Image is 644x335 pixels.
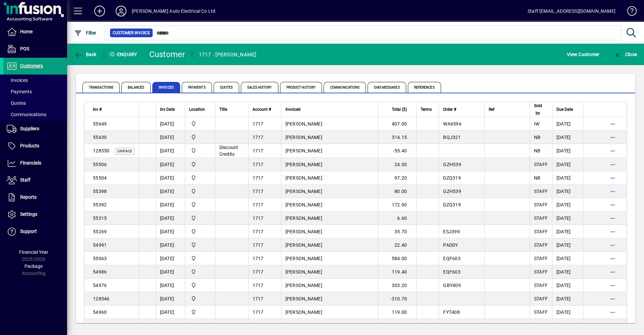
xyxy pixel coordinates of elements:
td: 18.00 [378,319,417,332]
div: Account # [253,106,277,113]
a: Financials [3,155,67,172]
span: [PERSON_NAME] [285,216,322,221]
span: [PERSON_NAME] [285,202,322,207]
td: [DATE] [156,252,185,265]
span: Invoiced [285,106,301,113]
app-page-header-button: Back [67,48,104,60]
app-page-header-button: Close enquiry [606,48,644,60]
div: Invoiced [285,106,374,113]
span: View Customer [567,49,599,60]
span: 55649 [93,121,107,127]
button: More options [607,132,618,143]
span: 1717 [253,135,264,140]
span: ESJ399 [443,229,460,234]
a: Reports [3,189,67,206]
div: Customer [149,49,185,60]
td: -55.40 [378,144,417,158]
span: Account # [253,106,271,113]
span: Back [74,52,97,57]
span: 54991 [93,242,107,248]
td: 22.40 [378,238,417,252]
span: Communications [7,112,46,117]
span: Title [219,106,227,113]
span: Location [189,106,205,113]
span: Package [24,264,43,269]
button: More options [607,145,618,156]
button: More options [607,173,618,183]
td: [DATE] [156,319,185,332]
span: Central [189,188,211,195]
span: NB [534,135,541,140]
div: Ref [489,106,526,113]
td: [DATE] [156,158,185,171]
a: Staff [3,172,67,189]
span: EQF603 [443,269,461,275]
td: [DATE] [156,131,185,144]
span: Close [613,52,637,57]
span: 55398 [93,189,107,194]
td: 119.00 [378,305,417,319]
span: Central [189,241,211,249]
td: [DATE] [156,211,185,225]
a: Suppliers [3,121,67,137]
span: Central [189,147,211,154]
a: Communications [3,109,67,120]
td: [DATE] [552,252,583,265]
td: 80.00 [378,185,417,198]
td: [DATE] [156,265,185,279]
button: More options [607,159,618,170]
span: 1717 [253,189,264,194]
td: 303.20 [378,279,417,292]
td: [DATE] [552,144,583,158]
button: More options [607,240,618,250]
td: [DATE] [552,171,583,185]
span: 1717 [253,121,264,127]
span: Payments [7,89,32,94]
td: 35.70 [378,225,417,238]
td: [DATE] [552,238,583,252]
div: Total ($) [382,106,413,113]
td: [DATE] [156,117,185,131]
button: More options [607,226,618,237]
span: Invoices [7,78,28,83]
span: [PERSON_NAME] [285,296,322,301]
span: Settings [20,211,37,217]
span: Central [189,295,211,302]
span: 1717 [253,242,264,248]
div: Due Date [556,106,579,113]
span: [PERSON_NAME] [285,189,322,194]
span: Customers [20,63,43,68]
span: STAFF [534,323,548,328]
td: [DATE] [552,279,583,292]
span: STAFF [534,269,548,275]
td: [DATE] [552,185,583,198]
span: GBY409 [443,283,461,288]
span: Payments [182,82,212,93]
span: EQF603 [443,256,461,261]
button: More options [607,253,618,264]
span: Transactions [83,82,120,93]
div: Inv Date [160,106,181,113]
button: More options [607,320,618,331]
td: 119.40 [378,265,417,279]
span: Terms [421,106,432,113]
td: [DATE] [552,319,583,332]
span: STAFF [534,202,548,207]
button: Add [89,5,110,17]
span: [PERSON_NAME] [285,121,322,127]
td: [DATE] [552,225,583,238]
span: Central [189,214,211,222]
span: 1717 [253,202,264,207]
span: 128550 [93,148,110,153]
span: 1717 [253,309,264,315]
span: Customer Invoice [113,30,150,36]
span: 1717 [253,216,264,221]
span: 1717 [253,148,264,153]
button: Profile [110,5,132,17]
span: STAFF [534,256,548,261]
span: STAFF [534,216,548,221]
span: [PERSON_NAME] [285,135,322,140]
td: [DATE] [156,198,185,211]
td: [DATE] [552,198,583,211]
span: 128546 [93,296,110,301]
